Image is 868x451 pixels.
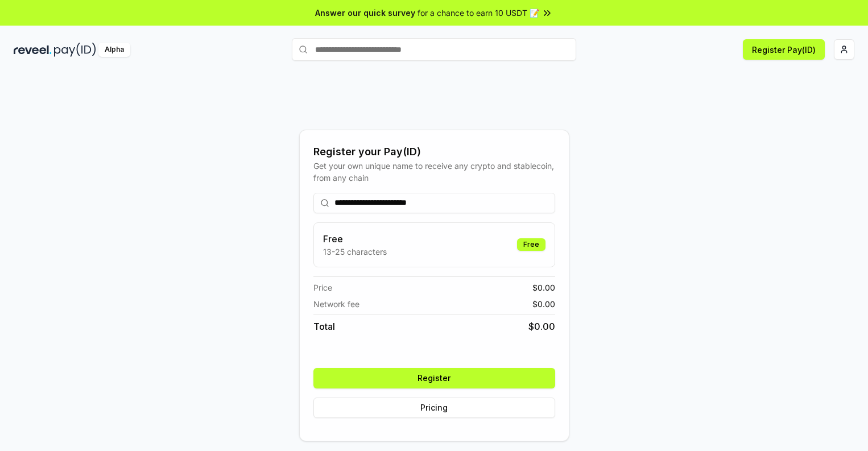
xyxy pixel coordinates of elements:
[313,282,332,293] span: Price
[323,246,387,258] p: 13-25 characters
[528,320,555,333] span: $ 0.00
[315,7,415,19] span: Answer our quick survey
[313,160,555,184] div: Get your own unique name to receive any crypto and stablecoin, from any chain
[313,368,555,388] button: Register
[517,238,545,251] div: Free
[313,320,335,333] span: Total
[743,39,825,60] button: Register Pay(ID)
[54,43,96,57] img: pay_id
[532,282,555,293] span: $ 0.00
[313,398,555,418] button: Pricing
[313,298,359,310] span: Network fee
[98,43,130,57] div: Alpha
[532,298,555,310] span: $ 0.00
[323,232,387,246] h3: Free
[14,43,52,57] img: reveel_dark
[313,144,555,160] div: Register your Pay(ID)
[418,7,539,19] span: for a chance to earn 10 USDT 📝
